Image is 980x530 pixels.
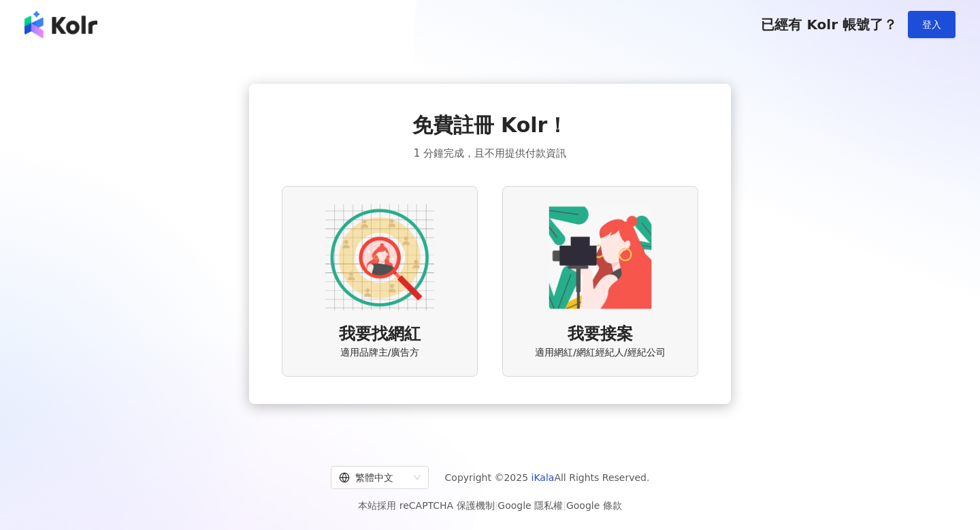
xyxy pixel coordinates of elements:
span: 已經有 Kolr 帳號了？ [761,16,897,33]
span: 適用品牌主/廣告方 [340,346,420,360]
span: Copyright © 2025 All Rights Reserved. [445,469,650,486]
span: 免費註冊 Kolr！ [412,111,568,140]
div: 繁體中文 [339,467,408,488]
button: 登入 [908,11,955,38]
span: 我要找網紅 [339,323,421,346]
span: | [495,500,498,511]
a: Google 隱私權 [497,500,563,511]
a: Google 條款 [566,500,622,511]
a: iKala [532,472,555,483]
span: 我要接案 [568,323,633,346]
img: KOL identity option [546,203,655,312]
img: AD identity option [325,203,434,312]
span: 登入 [922,19,941,30]
span: 本站採用 reCAPTCHA 保護機制 [358,497,621,514]
img: logo [24,11,97,38]
span: 適用網紅/網紅經紀人/經紀公司 [535,346,665,360]
span: 1 分鐘完成，且不用提供付款資訊 [414,145,566,161]
span: | [563,500,566,511]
